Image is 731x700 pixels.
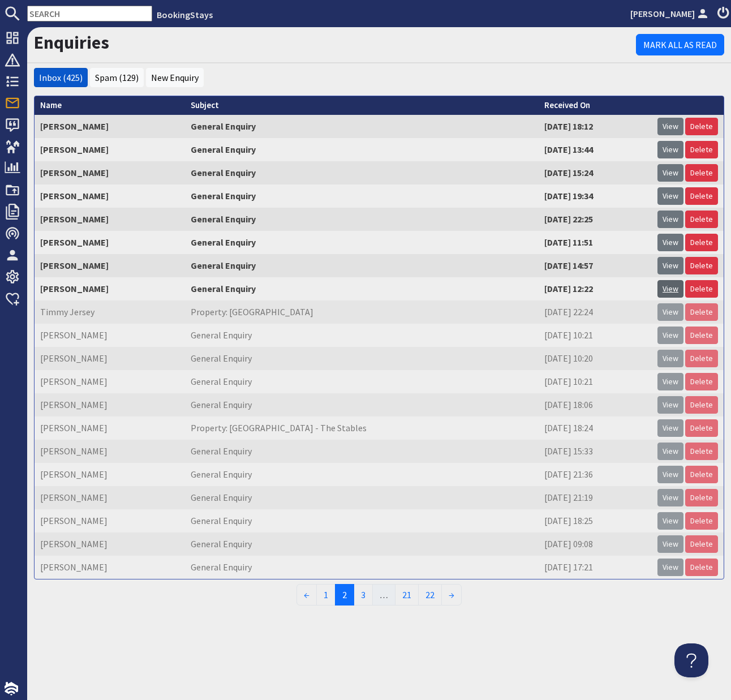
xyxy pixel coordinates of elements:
[35,347,185,370] td: [PERSON_NAME]
[35,138,185,161] td: [PERSON_NAME]
[34,31,109,54] a: Enquiries
[35,96,185,115] th: Name
[674,643,708,677] iframe: Toggle Customer Support
[539,96,652,115] th: Received On
[185,254,539,277] td: General Enquiry
[685,280,718,298] a: Delete
[35,370,185,393] td: [PERSON_NAME]
[35,208,185,231] td: [PERSON_NAME]
[657,211,683,228] a: View
[539,277,652,300] td: [DATE] 12:22
[539,184,652,208] td: [DATE] 19:34
[685,327,718,344] a: Delete
[35,393,185,416] td: [PERSON_NAME]
[35,486,185,509] td: [PERSON_NAME]
[657,303,683,321] a: View
[685,141,718,158] a: Delete
[35,277,185,300] td: [PERSON_NAME]
[539,370,652,393] td: [DATE] 10:21
[185,138,539,161] td: General Enquiry
[539,324,652,347] td: [DATE] 10:21
[185,231,539,254] td: General Enquiry
[685,257,718,274] a: Delete
[35,440,185,463] td: [PERSON_NAME]
[657,559,683,576] a: View
[39,72,83,83] a: Inbox (425)
[185,532,539,556] td: General Enquiry
[685,419,718,437] a: Delete
[185,208,539,231] td: General Enquiry
[657,535,683,553] a: View
[685,373,718,390] a: Delete
[657,257,683,274] a: View
[685,512,718,530] a: Delete
[685,443,718,460] a: Delete
[636,34,724,55] a: Mark All As Read
[185,393,539,416] td: General Enquiry
[657,234,683,251] a: View
[657,350,683,367] a: View
[35,509,185,532] td: [PERSON_NAME]
[657,280,683,298] a: View
[539,300,652,324] td: [DATE] 22:24
[657,512,683,530] a: View
[296,584,317,605] a: ←
[35,161,185,184] td: [PERSON_NAME]
[395,584,419,605] a: 21
[685,164,718,182] a: Delete
[657,419,683,437] a: View
[539,231,652,254] td: [DATE] 11:51
[539,393,652,416] td: [DATE] 18:06
[539,138,652,161] td: [DATE] 13:44
[657,466,683,483] a: View
[185,509,539,532] td: General Enquiry
[539,254,652,277] td: [DATE] 14:57
[657,118,683,135] a: View
[657,164,683,182] a: View
[685,396,718,414] a: Delete
[35,115,185,138] td: [PERSON_NAME]
[685,187,718,205] a: Delete
[539,115,652,138] td: [DATE] 18:12
[685,535,718,553] a: Delete
[185,416,539,440] td: Property: [GEOGRAPHIC_DATA] - The Stables
[185,96,539,115] th: Subject
[335,584,354,605] span: 2
[185,556,539,579] td: General Enquiry
[95,72,139,83] a: Spam (129)
[657,489,683,506] a: View
[185,300,539,324] td: Property: [GEOGRAPHIC_DATA]
[354,584,373,605] a: 3
[35,416,185,440] td: [PERSON_NAME]
[657,187,683,205] a: View
[35,300,185,324] td: Timmy Jersey
[539,416,652,440] td: [DATE] 18:24
[685,234,718,251] a: Delete
[441,584,462,605] a: →
[185,463,539,486] td: General Enquiry
[35,254,185,277] td: [PERSON_NAME]
[185,161,539,184] td: General Enquiry
[539,440,652,463] td: [DATE] 15:33
[27,6,152,22] input: SEARCH
[185,347,539,370] td: General Enquiry
[35,184,185,208] td: [PERSON_NAME]
[35,556,185,579] td: [PERSON_NAME]
[185,115,539,138] td: General Enquiry
[657,443,683,460] a: View
[685,350,718,367] a: Delete
[185,486,539,509] td: General Enquiry
[539,486,652,509] td: [DATE] 21:19
[539,556,652,579] td: [DATE] 17:21
[657,327,683,344] a: View
[657,396,683,414] a: View
[630,7,711,20] a: [PERSON_NAME]
[539,347,652,370] td: [DATE] 10:20
[539,463,652,486] td: [DATE] 21:36
[685,303,718,321] a: Delete
[685,118,718,135] a: Delete
[35,532,185,556] td: [PERSON_NAME]
[157,9,213,20] a: BookingStays
[685,466,718,483] a: Delete
[418,584,442,605] a: 22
